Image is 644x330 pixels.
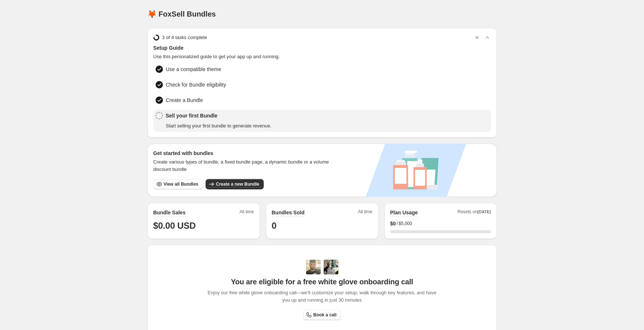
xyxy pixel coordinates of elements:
[153,179,203,189] button: View all Bundles
[272,220,373,232] h1: 0
[153,220,254,232] h1: $0.00 USD
[390,220,491,227] div: /
[303,310,341,320] a: Book a call
[147,10,216,18] h1: 🦊 FoxSell Bundles
[390,209,418,216] h2: Plan Usage
[216,181,259,187] span: Create a new Bundle
[153,158,336,173] span: Create various types of bundle, a fixed bundle page, a dynamic bundle or a volume discount bundle
[166,96,203,104] span: Create a Bundle
[166,112,272,119] span: Sell your first Bundle
[153,150,336,157] h3: Get started with bundles
[399,221,412,227] span: $5,000
[153,209,186,216] h2: Bundle Sales
[206,179,264,189] button: Create a new Bundle
[272,209,305,216] h2: Bundles Sold
[204,289,440,304] span: Enjoy our free white glove onboarding call—we'll customize your setup, walk through key features,...
[166,66,221,73] span: Use a compatible theme
[166,81,226,88] span: Check for Bundle eligibility
[306,260,321,274] img: Adi
[164,181,198,187] span: View all Bundles
[239,209,254,217] span: All time
[313,312,337,318] span: Book a call
[390,220,396,227] span: $ 0
[153,44,491,52] span: Setup Guide
[153,53,491,60] span: Use this personalized guide to get your app up and running.
[358,209,372,217] span: All time
[477,210,491,214] span: [DATE]
[162,34,207,41] span: 3 of 4 tasks complete
[166,122,272,130] span: Start selling your first bundle to generate revenue.
[231,277,413,286] span: You are eligible for a free white glove onboarding call
[324,260,338,274] img: Prakhar
[458,209,491,217] span: Resets on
